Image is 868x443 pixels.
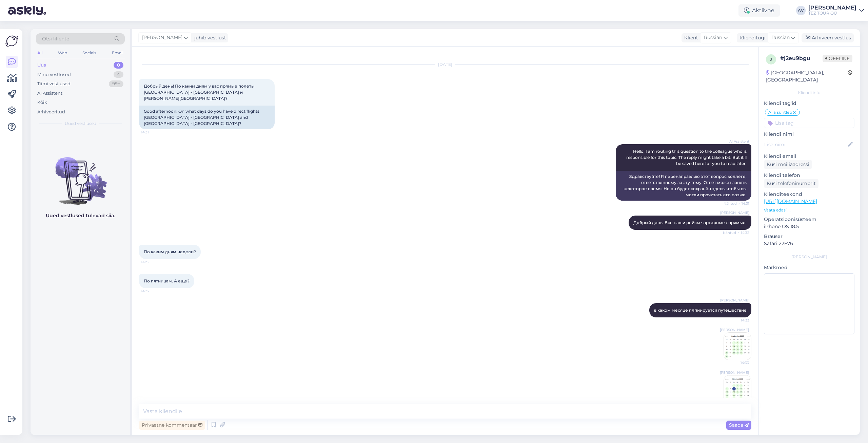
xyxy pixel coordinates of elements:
div: AV [796,6,806,15]
div: [PERSON_NAME] [764,254,854,260]
p: Safari 22F76 [764,240,854,247]
div: # j2eu9bgu [780,54,823,62]
span: [PERSON_NAME] [142,34,182,41]
div: All [36,49,44,57]
div: Aktiivne [738,4,780,17]
span: Nähtud ✓ 14:31 [724,201,749,206]
span: AI Assistent [724,139,749,144]
p: iPhone OS 18.5 [764,223,854,230]
div: Privaatne kommentaar [139,421,205,430]
p: Kliendi email [764,153,854,160]
div: 0 [114,62,123,69]
span: Russian [704,34,722,41]
div: Klient [682,34,698,41]
div: Kõik [37,99,47,106]
div: juhib vestlust [192,34,226,41]
span: Добрый день! По каким дням у вас прямые полеты [GEOGRAPHIC_DATA] - [GEOGRAPHIC_DATA] и [PERSON_NA... [144,84,256,101]
div: Uus [37,62,46,69]
span: Otsi kliente [42,35,69,42]
p: Vaata edasi ... [764,207,854,213]
div: AI Assistent [37,90,62,97]
p: Klienditeekond [764,191,854,198]
span: в каком месяце плпнируется путешествие [654,308,747,313]
input: Lisa nimi [764,141,847,148]
span: Uued vestlused [65,121,96,127]
p: Kliendi nimi [764,131,854,138]
div: 4 [114,71,123,78]
div: Здравствуйте! Я перенаправляю этот вопрос коллеге, ответственному за эту тему. Ответ может занять... [616,171,751,201]
span: [PERSON_NAME] [720,370,749,375]
span: 14:32 [141,289,166,294]
p: Kliendi tag'id [764,100,854,107]
div: [DATE] [139,61,751,68]
span: 14:31 [141,130,166,135]
span: 14:33 [724,360,749,365]
span: 14:33 [724,318,749,323]
div: [GEOGRAPHIC_DATA], [GEOGRAPHIC_DATA] [766,69,848,84]
div: Arhiveeritud [37,109,65,115]
div: Tiimi vestlused [37,80,71,87]
span: Добрый день. Все наши рейсы чартерные / прямые. [633,220,747,225]
span: [PERSON_NAME] [720,210,749,215]
span: По каким дням недели? [144,249,196,254]
p: Märkmed [764,264,854,271]
span: j [770,57,772,62]
span: Hello, I am routing this question to the colleague who is responsible for this topic. The reply m... [626,149,748,166]
span: [PERSON_NAME] [720,298,749,303]
span: Alla suhtleb [768,110,792,114]
div: Good afternoon! On what days do you have direct flights [GEOGRAPHIC_DATA] - [GEOGRAPHIC_DATA] and... [139,106,275,129]
input: Lisa tag [764,118,854,128]
div: Minu vestlused [37,71,71,78]
img: Attachment [724,375,751,403]
p: Kliendi telefon [764,172,854,179]
img: No chats [31,145,130,206]
div: Küsi meiliaadressi [764,160,812,169]
div: Arhiveeri vestlus [802,33,854,42]
a: [PERSON_NAME]TEZ TOUR OÜ [808,5,864,16]
span: 14:32 [141,259,166,264]
span: Offline [823,55,852,62]
div: [PERSON_NAME] [808,5,856,11]
span: [PERSON_NAME] [720,327,749,332]
span: Russian [771,34,790,41]
img: Askly Logo [5,35,18,48]
div: Klienditugi [737,34,766,41]
div: Küsi telefoninumbrit [764,179,818,188]
span: По пятницам. А еще? [144,278,190,283]
div: Kliendi info [764,90,854,96]
p: Brauser [764,233,854,240]
p: Uued vestlused tulevad siia. [46,212,115,219]
a: [URL][DOMAIN_NAME] [764,198,817,204]
div: Socials [81,49,98,57]
div: 99+ [109,80,123,87]
img: Attachment [724,333,751,360]
div: TEZ TOUR OÜ [808,11,856,16]
div: Email [111,49,125,57]
div: Web [57,49,68,57]
span: Saada [729,422,749,428]
p: Operatsioonisüsteem [764,216,854,223]
span: Nähtud ✓ 14:32 [723,230,749,235]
